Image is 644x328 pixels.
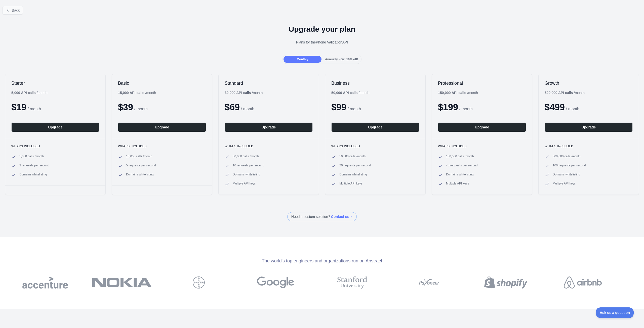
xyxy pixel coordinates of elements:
[596,307,634,318] iframe: Toggle Customer Support
[331,102,346,112] span: $ 99
[438,90,478,95] div: / month
[331,90,369,95] div: / month
[438,102,458,112] span: $ 199
[225,80,313,86] h2: Standard
[331,91,358,95] b: 50,000 API calls
[438,91,466,95] b: 150,000 API calls
[438,80,526,86] h2: Professional
[331,80,419,86] h2: Business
